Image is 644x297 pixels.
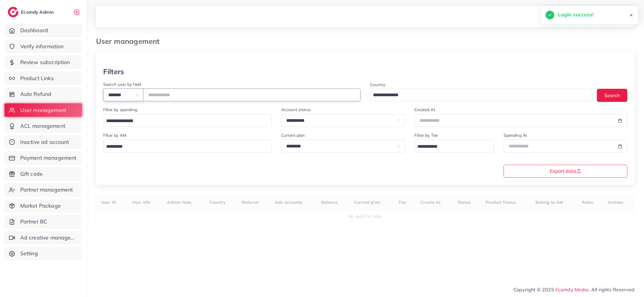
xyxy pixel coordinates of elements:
[20,234,78,242] span: Ad creative management
[281,107,311,113] label: Account status
[414,132,438,138] label: Filter by Tier
[103,67,124,76] h3: Filters
[550,169,581,173] span: Export data
[20,58,70,66] span: Review subscription
[20,43,64,50] span: Verify information
[504,165,628,178] button: Export data
[4,231,82,245] a: Ad creative management
[20,202,61,210] span: Market Package
[20,218,47,226] span: Partner BC
[4,119,82,133] a: ACL management
[20,138,69,146] span: Inactive ad account
[20,106,66,114] span: User management
[103,114,272,127] div: Search for option
[4,135,82,149] a: Inactive ad account
[4,167,82,181] a: Gift code
[4,199,82,213] a: Market Package
[4,87,82,101] a: Auto Refund
[4,151,82,165] a: Payment management
[414,140,494,153] div: Search for option
[103,140,272,153] div: Search for option
[513,286,634,293] span: Copyright © 2025
[4,71,82,85] a: Product Links
[4,40,82,53] a: Verify information
[555,287,589,293] a: Ecomdy Media
[20,250,38,257] span: Setting
[4,247,82,260] a: Setting
[20,74,54,82] span: Product Links
[20,122,65,130] span: ACL management
[103,132,126,138] label: Filter by AM
[4,183,82,197] a: Partner management
[103,81,141,87] label: Search user by field
[20,90,52,98] span: Auto Refund
[103,107,137,113] label: Filter by spending
[20,170,43,178] span: Gift code
[370,82,385,88] label: Country
[370,89,592,101] div: Search for option
[8,7,18,17] img: logo
[504,132,527,138] label: Spending At
[589,286,634,293] span: , All rights Reserved
[371,91,584,100] input: Search for option
[281,132,305,138] label: Current plan
[20,154,77,162] span: Payment management
[558,11,594,18] h5: Login success!
[597,89,627,102] button: Search
[4,215,82,228] a: Partner BC
[96,37,164,46] h3: User management
[4,24,82,37] a: Dashboard
[4,103,82,117] a: User management
[21,9,55,15] h2: Ecomdy Admin
[414,107,435,113] label: Created At
[20,186,73,194] span: Partner management
[104,142,264,151] input: Search for option
[4,55,82,69] a: Review subscription
[8,7,55,17] a: logoEcomdy Admin
[415,142,486,151] input: Search for option
[20,27,48,34] span: Dashboard
[104,116,264,126] input: Search for option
